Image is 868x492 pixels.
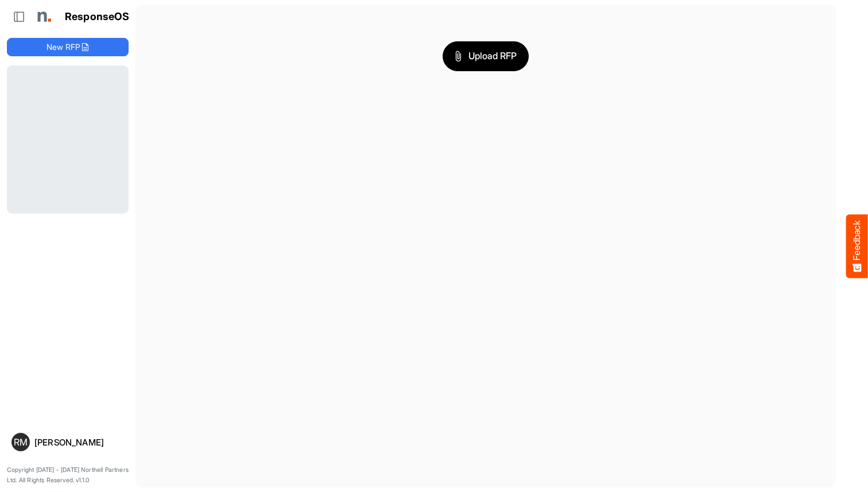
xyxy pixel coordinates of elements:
span: RM [14,437,28,447]
p: Copyright [DATE] - [DATE] Northell Partners Ltd. All Rights Reserved. v1.1.0 [7,465,129,485]
h1: ResponseOS [65,11,130,23]
span: Upload RFP [455,49,517,64]
div: [PERSON_NAME] [34,438,124,447]
button: New RFP [7,38,129,56]
button: Feedback [846,214,868,278]
img: Northell [32,5,55,28]
button: Upload RFP [443,41,529,71]
div: Loading... [7,65,129,213]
